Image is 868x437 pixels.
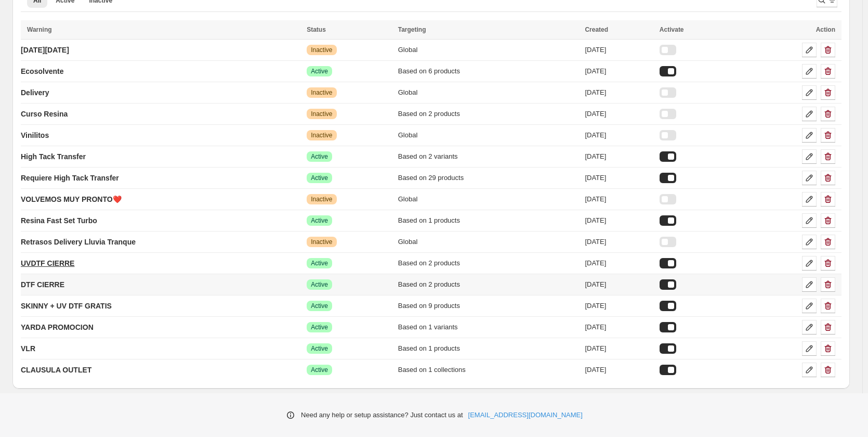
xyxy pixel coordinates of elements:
span: Created [585,26,608,33]
p: VLR [21,343,35,354]
span: Inactive [311,88,332,97]
span: Targeting [398,26,426,33]
div: [DATE] [585,258,653,268]
span: Active [311,152,328,161]
span: Active [311,366,328,374]
p: High Tack Transfer [21,151,86,162]
div: [DATE] [585,173,653,183]
p: VOLVEMOS MUY PRONTO❤️ [21,194,122,204]
a: SKINNY + UV DTF GRATIS [21,298,112,314]
a: CLAUSULA OUTLET [21,362,91,378]
div: Based on 1 variants [398,322,579,332]
div: [DATE] [585,151,653,162]
span: Activate [660,26,684,33]
div: [DATE] [585,87,653,98]
a: Retrasos Delivery Lluvia Tranque [21,234,136,250]
span: Inactive [311,131,332,139]
p: Delivery [21,87,49,98]
div: Based on 2 variants [398,151,579,162]
div: [DATE] [585,279,653,290]
a: [EMAIL_ADDRESS][DOMAIN_NAME] [468,410,583,420]
p: Resina Fast Set Turbo [21,215,97,226]
a: Ecosolvente [21,63,63,80]
span: Active [311,323,328,331]
div: [DATE] [585,194,653,204]
div: [DATE] [585,322,653,332]
span: Active [311,302,328,310]
a: High Tack Transfer [21,148,86,165]
p: Retrasos Delivery Lluvia Tranque [21,237,136,247]
a: Curso Resina [21,106,68,122]
div: [DATE] [585,45,653,55]
div: [DATE] [585,237,653,247]
div: Based on 6 products [398,66,579,76]
a: VLR [21,340,35,357]
p: YARDA PROMOCION [21,322,94,332]
span: Status [307,26,326,33]
p: Curso Resina [21,109,68,119]
p: Vinilitos [21,130,49,140]
span: Warning [27,26,52,33]
p: UVDTF CIERRE [21,258,74,268]
div: Global [398,194,579,204]
a: Requiere High Tack Transfer [21,170,119,186]
p: Requiere High Tack Transfer [21,173,119,183]
a: VOLVEMOS MUY PRONTO❤️ [21,191,122,208]
a: [DATE][DATE] [21,42,69,58]
div: [DATE] [585,365,653,375]
a: Resina Fast Set Turbo [21,212,97,229]
span: Inactive [311,110,332,118]
div: [DATE] [585,343,653,354]
p: DTF CIERRE [21,279,64,290]
span: Inactive [311,238,332,246]
div: [DATE] [585,215,653,226]
div: [DATE] [585,130,653,140]
div: Based on 1 products [398,215,579,226]
span: Active [311,174,328,182]
div: Based on 2 products [398,258,579,268]
div: Based on 29 products [398,173,579,183]
div: [DATE] [585,109,653,119]
a: Delivery [21,84,49,101]
div: [DATE] [585,301,653,311]
a: UVDTF CIERRE [21,255,74,272]
div: Based on 9 products [398,301,579,311]
p: CLAUSULA OUTLET [21,365,91,375]
span: Active [311,344,328,353]
a: DTF CIERRE [21,276,64,293]
a: Vinilitos [21,127,49,144]
span: Active [311,216,328,225]
span: Active [311,259,328,267]
div: Based on 2 products [398,279,579,290]
span: Inactive [311,195,332,203]
a: YARDA PROMOCION [21,319,94,336]
span: Action [816,26,835,33]
div: [DATE] [585,66,653,76]
p: Ecosolvente [21,66,63,76]
div: Based on 1 products [398,343,579,354]
div: Global [398,87,579,98]
span: Inactive [311,46,332,54]
span: Active [311,280,328,289]
p: [DATE][DATE] [21,45,69,55]
span: Active [311,67,328,75]
div: Based on 2 products [398,109,579,119]
div: Global [398,45,579,55]
div: Global [398,130,579,140]
p: SKINNY + UV DTF GRATIS [21,301,112,311]
div: Global [398,237,579,247]
div: Based on 1 collections [398,365,579,375]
